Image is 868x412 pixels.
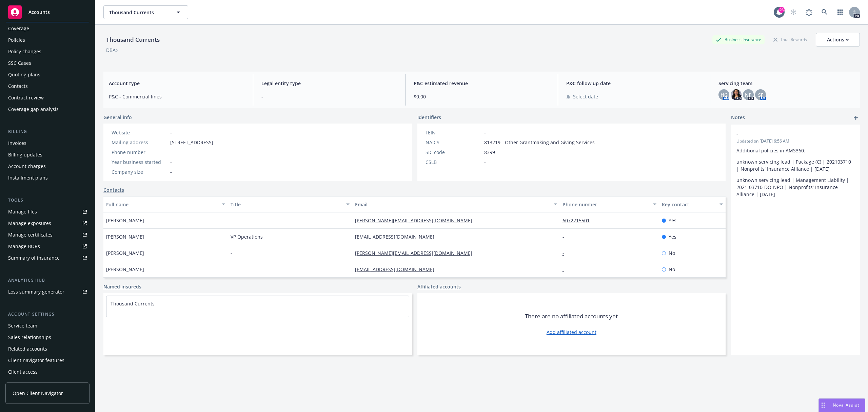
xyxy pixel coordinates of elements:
[5,311,90,318] div: Account settings
[758,91,763,98] span: SF
[103,5,188,19] button: Thousand Currents
[261,80,397,87] span: Legal entity type
[13,390,63,397] span: Open Client Navigator
[355,233,440,240] a: [EMAIL_ADDRESS][DOMAIN_NAME]
[833,5,847,19] a: Switch app
[852,114,860,122] a: add
[112,149,167,156] div: Phone number
[106,249,144,257] span: [PERSON_NAME]
[106,233,144,240] span: [PERSON_NAME]
[106,217,144,224] span: [PERSON_NAME]
[109,9,168,16] span: Thousand Currents
[109,80,245,87] span: Account type
[170,168,172,175] span: -
[731,114,745,122] span: Notes
[563,201,649,208] div: Phone number
[563,217,595,224] a: 6072215501
[827,33,849,46] div: Actions
[5,197,90,204] div: Tools
[103,186,124,193] a: Contacts
[718,80,854,87] span: Servicing team
[736,138,854,144] span: Updated on [DATE] 6:56 AM
[818,398,865,412] button: Nova Assist
[103,35,162,44] div: Thousand Currents
[231,233,263,240] span: VP Operations
[112,158,167,166] div: Year business started
[5,229,90,240] a: Manage certificates
[566,80,702,87] span: P&C follow up date
[8,343,47,354] div: Related accounts
[736,158,854,172] p: unknown servicing lead | Package (C) | 202103710 | Nonprofits' Insurance Alliance | [DATE]
[8,229,53,240] div: Manage certificates
[8,355,64,366] div: Client navigator features
[560,196,659,212] button: Phone number
[8,172,48,183] div: Installment plans
[833,402,860,408] span: Nova Assist
[5,367,90,377] a: Client access
[669,266,675,273] span: No
[355,201,550,208] div: Email
[5,172,90,183] a: Installment plans
[819,399,827,412] div: Drag to move
[484,129,486,136] span: -
[414,80,550,87] span: P&C estimated revenue
[103,283,141,290] a: Named insureds
[721,91,728,98] span: HG
[8,206,37,217] div: Manage files
[5,35,90,45] a: Policies
[5,23,90,34] a: Coverage
[355,250,478,256] a: [PERSON_NAME][EMAIL_ADDRESS][DOMAIN_NAME]
[103,196,228,212] button: Full name
[8,320,37,331] div: Service team
[5,69,90,80] a: Quoting plans
[28,10,50,15] span: Accounts
[106,266,144,273] span: [PERSON_NAME]
[5,161,90,172] a: Account charges
[8,46,41,57] div: Policy changes
[659,196,726,212] button: Key contact
[5,104,90,115] a: Coverage gap analysis
[170,158,172,166] span: -
[231,201,342,208] div: Title
[417,283,461,290] a: Affiliated accounts
[8,92,44,103] div: Contract review
[731,125,860,203] div: -Updated on [DATE] 6:56 AMAdditional policies in AMS360:unknown servicing lead | Package (C) | 20...
[5,218,90,229] a: Manage exposures
[5,286,90,297] a: Loss summary generator
[8,69,40,80] div: Quoting plans
[352,196,560,212] button: Email
[417,114,441,121] span: Identifiers
[5,46,90,57] a: Policy changes
[573,93,598,100] span: Select date
[112,129,167,136] div: Website
[5,343,90,354] a: Related accounts
[712,35,765,44] div: Business Insurance
[231,249,232,257] span: -
[426,129,481,136] div: FEIN
[484,139,595,146] span: 813219 - Other Grantmaking and Giving Services
[111,300,155,307] a: Thousand Currents
[8,81,28,92] div: Contacts
[770,35,810,44] div: Total Rewards
[731,89,742,100] img: photo
[5,320,90,331] a: Service team
[5,3,90,22] a: Accounts
[802,5,816,19] a: Report a Bug
[484,149,495,156] span: 8399
[261,93,397,100] span: -
[563,233,570,240] a: -
[8,332,51,343] div: Sales relationships
[231,266,232,273] span: -
[414,93,550,100] span: $0.00
[5,241,90,252] a: Manage BORs
[5,332,90,343] a: Sales relationships
[426,158,481,166] div: CSLB
[112,139,167,146] div: Mailing address
[8,138,26,149] div: Invoices
[669,249,675,257] span: No
[669,233,676,240] span: Yes
[778,7,785,13] div: 26
[8,161,46,172] div: Account charges
[8,35,25,45] div: Policies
